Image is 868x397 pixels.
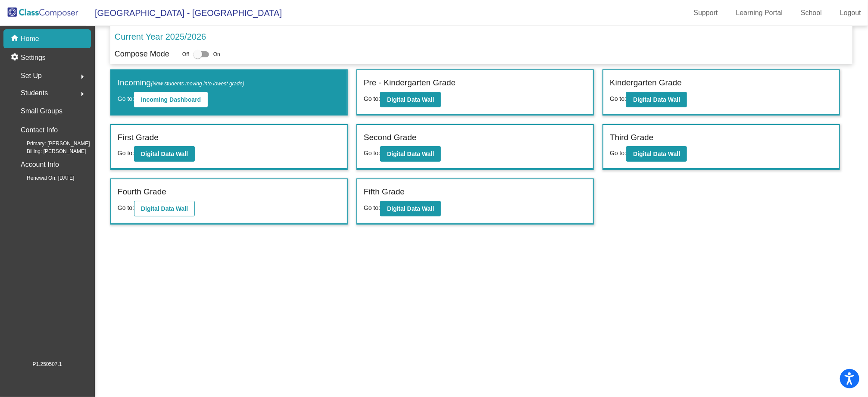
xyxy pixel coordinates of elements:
label: Third Grade [610,131,653,144]
label: Fourth Grade [118,186,166,198]
b: Digital Data Wall [387,96,434,103]
button: Digital Data Wall [380,146,441,162]
a: Logout [833,6,868,20]
b: Digital Data Wall [387,205,434,212]
b: Digital Data Wall [633,150,680,157]
p: Settings [21,53,46,63]
b: Digital Data Wall [141,150,188,157]
span: Go to: [364,150,380,156]
span: Go to: [610,150,626,156]
button: Incoming Dashboard [134,92,208,107]
mat-icon: home [10,34,21,44]
span: Go to: [364,204,380,211]
button: Digital Data Wall [626,92,687,107]
mat-icon: arrow_right [77,72,87,82]
span: Off [182,50,189,58]
span: Billing: [PERSON_NAME] [13,147,86,155]
p: Small Groups [21,105,62,117]
label: Incoming [118,77,244,89]
button: Digital Data Wall [626,146,687,162]
button: Digital Data Wall [134,201,195,216]
span: Primary: [PERSON_NAME] [13,140,90,147]
label: Pre - Kindergarten Grade [364,77,456,89]
mat-icon: settings [10,53,21,63]
button: Digital Data Wall [380,201,441,216]
span: Go to: [118,204,134,211]
p: Current Year 2025/2026 [115,30,206,43]
span: On [213,50,220,58]
a: Support [687,6,725,20]
p: Contact Info [21,124,58,136]
label: Second Grade [364,131,417,144]
span: Go to: [364,95,380,102]
a: Learning Portal [729,6,790,20]
b: Digital Data Wall [141,205,188,212]
span: Go to: [118,95,134,102]
span: (New students moving into lowest grade) [151,81,244,87]
b: Digital Data Wall [633,96,680,103]
span: Renewal On: [DATE] [13,174,74,182]
span: [GEOGRAPHIC_DATA] - [GEOGRAPHIC_DATA] [86,6,282,20]
a: School [794,6,829,20]
p: Compose Mode [115,48,169,60]
span: Go to: [118,150,134,156]
span: Go to: [610,95,626,102]
label: Kindergarten Grade [610,77,682,89]
button: Digital Data Wall [134,146,195,162]
mat-icon: arrow_right [77,89,87,99]
button: Digital Data Wall [380,92,441,107]
p: Home [21,34,39,44]
label: First Grade [118,131,159,144]
b: Digital Data Wall [387,150,434,157]
p: Account Info [21,159,59,171]
b: Incoming Dashboard [141,96,201,103]
span: Students [21,87,48,99]
span: Set Up [21,70,42,82]
label: Fifth Grade [364,186,405,198]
